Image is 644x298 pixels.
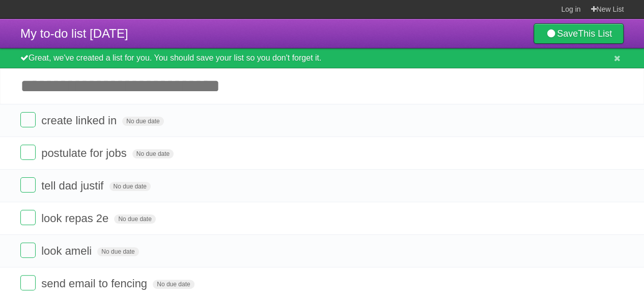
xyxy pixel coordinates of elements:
span: look ameli [41,245,94,257]
span: postulate for jobs [41,147,129,159]
label: Done [20,112,36,127]
label: Done [20,177,36,193]
span: look repas 2e [41,212,111,225]
span: No due date [97,247,138,256]
label: Done [20,242,36,258]
span: No due date [122,117,163,126]
span: tell dad justif [41,179,106,192]
label: Done [20,145,36,160]
span: send email to fencing [41,277,150,290]
span: No due date [132,149,174,158]
b: This List [578,29,612,39]
span: No due date [109,182,151,191]
label: Done [20,210,36,225]
span: No due date [153,280,194,289]
span: My to-do list [DATE] [20,26,128,40]
span: No due date [114,214,155,224]
a: SaveThis List [534,23,624,44]
span: create linked in [41,114,119,127]
label: Done [20,275,36,290]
